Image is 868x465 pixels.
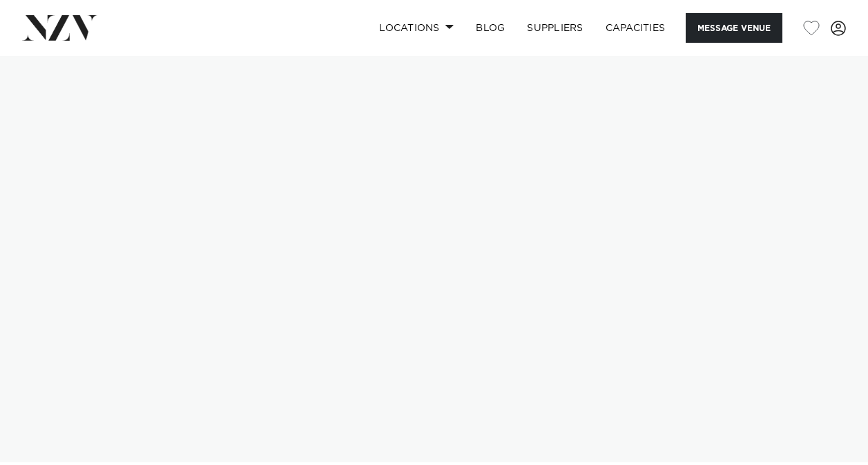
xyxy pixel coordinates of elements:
a: BLOG [465,13,516,43]
img: nzv-logo.png [22,15,97,40]
button: Message Venue [686,13,782,43]
a: Locations [368,13,465,43]
a: Capacities [595,13,677,43]
a: SUPPLIERS [516,13,594,43]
